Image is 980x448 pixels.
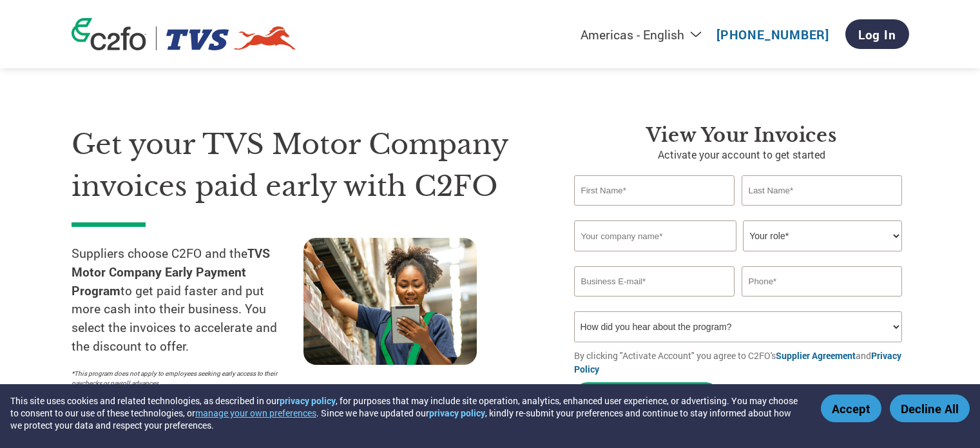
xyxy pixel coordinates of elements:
strong: TVS Motor Company Early Payment Program [72,245,270,298]
div: Invalid first name or first name is too long [574,207,735,215]
p: Suppliers choose C2FO and the to get paid faster and put more cash into their business. You selec... [72,244,303,356]
a: Privacy Policy [574,349,901,375]
button: manage your own preferences [195,407,316,419]
select: Title/Role [743,220,902,251]
img: TVS Motor Company [166,26,297,50]
div: Inavlid Email Address [574,298,735,306]
img: supply chain worker [303,238,477,365]
button: Activate Account [574,382,719,409]
a: privacy policy [280,394,336,407]
p: *This program does not apply to employees seeking early access to their paychecks or payroll adva... [72,369,291,388]
input: Invalid Email format [574,266,735,297]
a: Log In [845,19,909,49]
img: c2fo logo [72,18,146,50]
div: Invalid last name or last name is too long [742,207,903,215]
input: First Name* [574,175,735,206]
a: Supplier Agreement [776,349,856,362]
button: Accept [821,394,881,422]
a: [PHONE_NUMBER] [716,26,829,43]
a: privacy policy [429,407,485,419]
div: This site uses cookies and related technologies, as described in our , for purposes that may incl... [10,394,802,431]
div: Inavlid Phone Number [742,298,903,306]
h1: Get your TVS Motor Company invoices paid early with C2FO [72,124,535,207]
input: Phone* [742,266,903,297]
button: Decline All [890,394,970,422]
p: By clicking "Activate Account" you agree to C2FO's and [574,349,909,376]
p: Activate your account to get started [574,147,909,162]
input: Your company name* [574,220,736,251]
h3: View Your Invoices [574,124,909,147]
input: Last Name* [742,175,903,206]
div: Invalid company name or company name is too long [574,253,903,261]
